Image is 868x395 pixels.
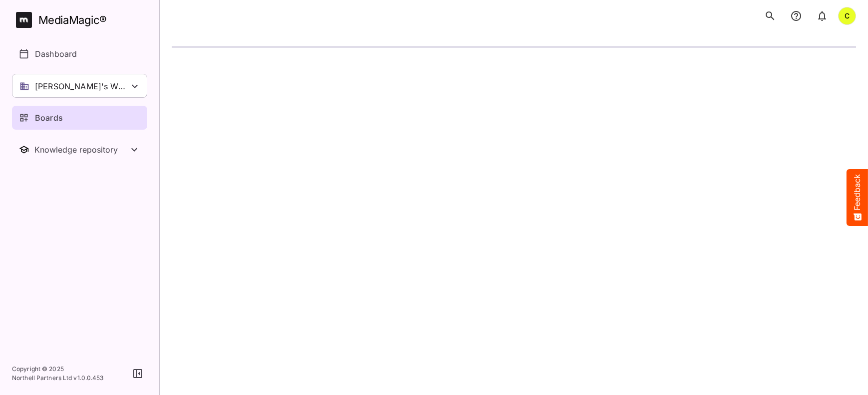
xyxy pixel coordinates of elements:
[786,6,806,26] button: notifications
[847,169,868,226] button: Feedback
[12,138,147,162] button: Toggle Knowledge repository
[12,374,104,383] p: Northell Partners Ltd v 1.0.0.453
[38,12,107,28] div: MediaMagic ®
[35,80,129,92] p: [PERSON_NAME]'s Workspace
[12,106,147,130] a: Boards
[35,48,77,60] p: Dashboard
[12,42,147,66] a: Dashboard
[760,6,780,26] button: search
[35,112,63,124] p: Boards
[34,145,128,155] div: Knowledge repository
[838,7,856,25] div: C
[16,12,147,28] a: MediaMagic®
[12,138,147,162] nav: Knowledge repository
[812,6,832,26] button: notifications
[12,365,104,374] p: Copyright © 2025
